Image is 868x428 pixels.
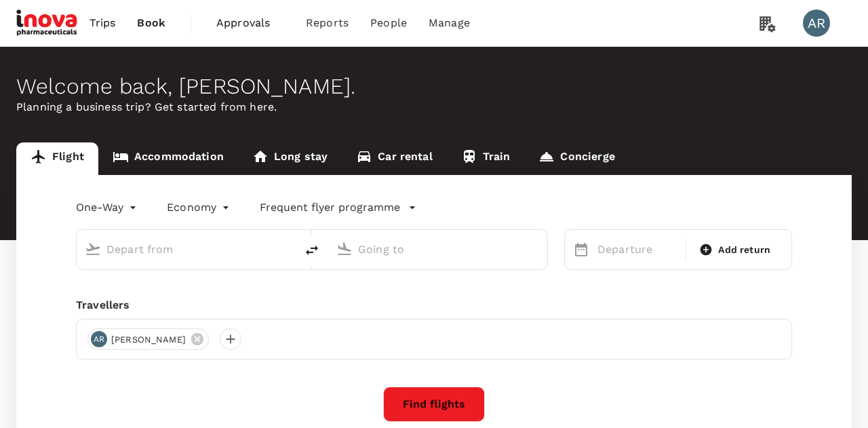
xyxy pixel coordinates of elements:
div: Economy [167,197,233,218]
div: One-Way [76,197,140,218]
input: Going to [358,239,519,260]
div: AR [91,331,107,347]
span: Add return [718,243,770,257]
span: Book [137,15,165,31]
a: Train [447,142,525,175]
img: iNova Pharmaceuticals [16,8,79,38]
p: Planning a business trip? Get started from here. [16,99,852,115]
span: Manage [429,15,470,31]
span: Reports [306,15,349,31]
span: Approvals [216,15,284,31]
div: AR[PERSON_NAME] [87,328,209,350]
span: People [370,15,407,31]
a: Concierge [524,142,629,175]
div: Travellers [76,297,792,313]
div: AR [803,9,830,37]
a: Long stay [238,142,342,175]
div: Welcome back , [PERSON_NAME] . [16,74,852,99]
a: Flight [16,142,98,175]
input: Depart from [106,239,267,260]
button: delete [296,234,328,267]
p: Frequent flyer programme [260,199,400,216]
a: Car rental [342,142,447,175]
p: Departure [597,241,677,258]
button: Frequent flyer programme [260,199,416,216]
span: [PERSON_NAME] [103,333,194,347]
a: Accommodation [98,142,238,175]
button: Find flights [383,387,485,422]
button: Open [538,248,540,250]
button: Open [286,248,289,250]
span: Trips [90,15,116,31]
